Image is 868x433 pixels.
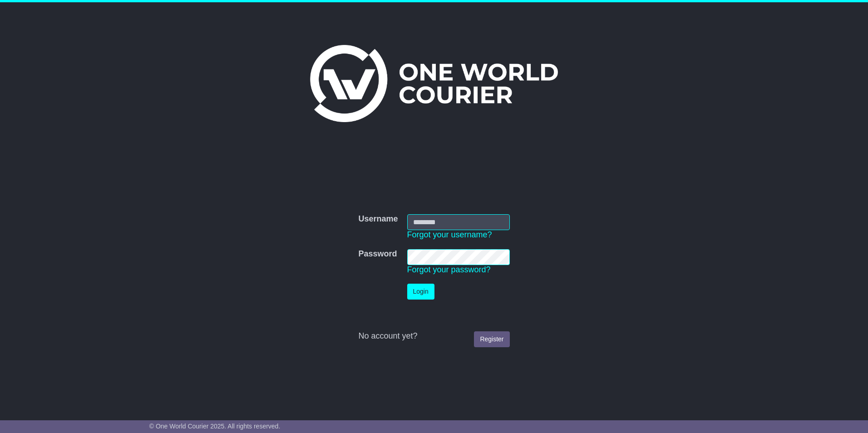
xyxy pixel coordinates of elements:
a: Register [474,331,509,347]
img: One World [310,45,558,122]
a: Forgot your password? [407,265,491,274]
button: Login [407,284,434,300]
a: Forgot your username? [407,230,492,239]
label: Username [358,214,398,224]
label: Password [358,249,397,259]
div: No account yet? [358,331,509,341]
span: © One World Courier 2025. All rights reserved. [149,423,281,430]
